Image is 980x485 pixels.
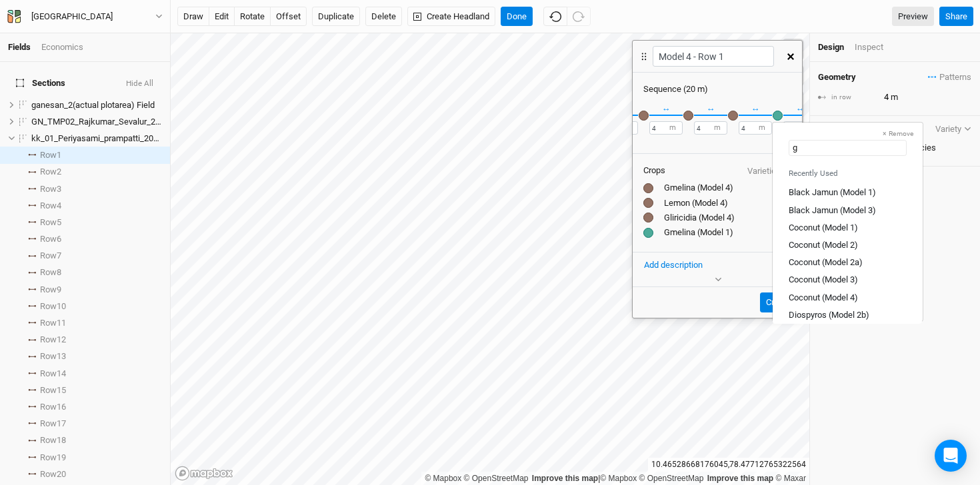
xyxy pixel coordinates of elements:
button: Add description [643,258,703,272]
div: | [425,472,806,485]
a: Preview [892,7,934,27]
span: Row 13 [40,351,66,362]
div: Black Jamun (Model 1) [789,187,876,199]
button: Variety [935,124,972,134]
a: OpenStreetMap [464,474,529,483]
button: edit [209,7,235,27]
span: Row 2 [40,167,61,177]
span: Row 1 [40,150,61,161]
button: × Remove [874,128,923,140]
div: Gliricidia (Model 4) [643,212,791,224]
span: Row 17 [40,418,66,429]
button: Create [760,292,797,312]
div: menu-options [773,157,922,324]
div: ↔ [662,95,671,115]
span: GN_TMP02_Rajkumar_Sevalur_20250729_001 Field [31,117,226,127]
div: Sequence ( 20 m ) [643,83,791,95]
a: Maxar [775,474,806,483]
div: Coconut (Model 3) [789,274,858,286]
span: Row 7 [40,250,61,261]
button: Delete [365,7,402,27]
span: Row 18 [40,435,66,446]
input: Search or add crop... [789,140,907,156]
span: Row 20 [40,469,66,480]
div: in row [818,93,877,103]
span: Row 10 [40,301,66,312]
div: kk_01_Periyasami_prampatti_20250909_01 Field [31,133,162,144]
div: ganesan_2(actual plotarea) Field [31,100,162,111]
label: m [714,123,721,133]
span: ganesan_2(actual plotarea) Field [31,100,155,110]
span: Row 6 [40,234,61,244]
span: Sections [16,78,65,89]
a: Mapbox logo [175,466,233,481]
span: Row 9 [40,284,61,295]
button: rotate [234,7,271,27]
button: Redo (^Z) [567,7,591,27]
span: Row 16 [40,402,66,412]
button: Create Headland [407,7,495,27]
button: offset [270,7,307,27]
div: Diospyros (Model 2b) [789,308,869,320]
a: Improve this map [707,474,773,483]
a: Fields [8,42,31,52]
div: Black Jamun (Model 3) [789,204,876,216]
div: Recently Used [773,163,922,184]
span: Row 19 [40,452,66,463]
button: Duplicate [312,7,360,27]
div: Economics [41,41,83,53]
span: Row 15 [40,385,66,396]
span: Row 11 [40,318,66,328]
div: Inspect [855,41,902,53]
button: Undo (^z) [543,7,567,27]
div: Coconut (Model 2a) [789,256,863,268]
button: Varieties [747,166,791,176]
button: draw [177,7,209,27]
div: GN_TMP02_Rajkumar_Sevalur_20250729_001 Field [31,117,162,127]
div: ↔ [707,95,715,115]
div: 10.46528668176045 , 78.47712765322564 [648,458,809,472]
button: Share [939,7,973,27]
div: Gmelina (Model 4) [643,182,791,194]
canvas: Map [171,33,809,485]
span: Row 12 [40,334,66,345]
div: ↔ [751,95,760,115]
div: [GEOGRAPHIC_DATA] [31,10,113,23]
label: m [759,123,765,133]
div: Coconut (Model 1) [789,221,858,233]
div: Lemon (Model 4) [643,197,791,209]
button: Hide All [125,79,154,89]
div: Coconut (Model 4) [789,291,858,303]
span: Row 8 [40,267,61,278]
span: kk_01_Periyasami_prampatti_20250909_01 Field [31,133,215,143]
h4: Geometry [818,72,856,83]
button: Done [501,7,533,27]
span: Row 14 [40,368,66,379]
button: Patterns [927,70,972,85]
div: Design [818,41,844,53]
a: Mapbox [425,474,461,483]
div: ↔ [796,95,805,115]
div: Coconut (Model 2) [789,239,858,251]
span: Row 5 [40,217,61,228]
a: Improve this map [532,474,598,483]
span: Row 4 [40,201,61,211]
a: Mapbox [600,474,637,483]
span: Patterns [928,71,971,84]
div: Gmelina (Model 1) [643,227,791,239]
a: OpenStreetMap [639,474,704,483]
div: Tamil Nadu [31,10,113,23]
input: Pattern name [653,46,773,67]
button: [GEOGRAPHIC_DATA] [7,9,163,24]
label: m [669,123,676,133]
span: Row 3 [40,184,61,195]
div: Open Intercom Messenger [935,440,967,472]
div: Crops [643,165,791,177]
